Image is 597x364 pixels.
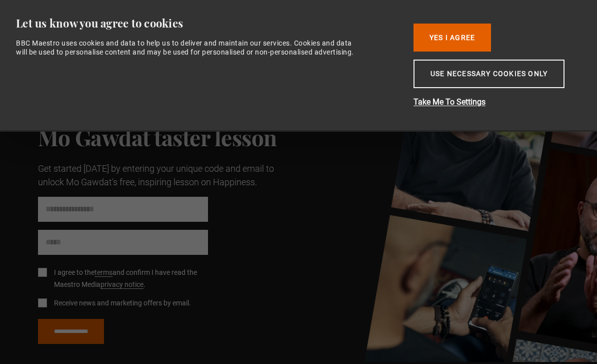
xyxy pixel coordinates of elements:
div: Let us know you agree to cookies [16,16,398,31]
button: Take Me To Settings [413,96,573,108]
label: I agree to the and confirm I have read the Maestro Media . [50,267,208,291]
div: BBC Maestro uses cookies and data to help us to deliver and maintain our services. Cookies and da... [16,39,360,57]
button: Yes I Agree [413,24,491,52]
a: terms [94,268,112,277]
h1: Watch your free Mo Gawdat taster lesson [38,98,293,150]
button: Use necessary cookies only [413,60,564,88]
label: Receive news and marketing offers by email. [50,297,191,309]
a: privacy notice [100,280,143,289]
p: Get started [DATE] by entering your unique code and email to unlock Mo Gawdat's free, inspiring l... [38,162,293,189]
